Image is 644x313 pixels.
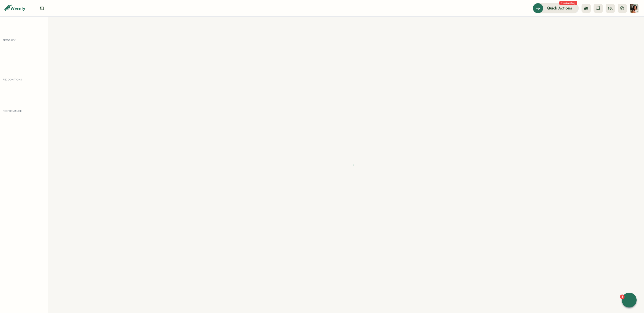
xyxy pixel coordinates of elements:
img: Viveca Riley [630,4,638,13]
button: Expand sidebar [40,6,44,11]
div: 3 [620,295,625,299]
button: Quick Actions [533,3,579,13]
span: Quick Actions [547,5,572,11]
button: 3 [622,293,637,307]
span: 1 task waiting [559,1,577,5]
